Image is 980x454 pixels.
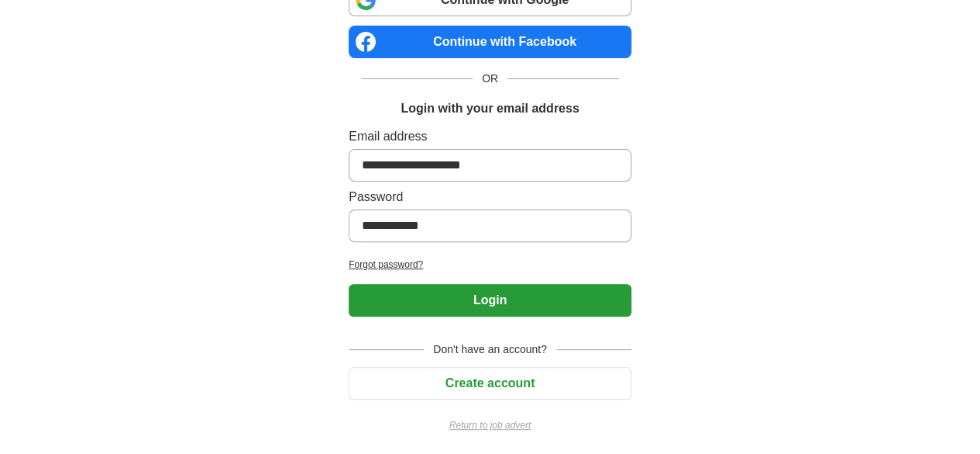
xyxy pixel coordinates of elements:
[401,99,579,118] h1: Login with your email address
[349,284,631,317] button: Login
[349,258,631,272] a: Forgot password?
[349,376,631,390] a: Create account
[424,341,556,358] span: Don't have an account?
[473,71,507,87] span: OR
[349,367,631,400] button: Create account
[349,127,631,146] label: Email address
[349,26,631,58] a: Continue with Facebook
[349,188,631,206] label: Password
[349,418,631,432] a: Return to job advert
